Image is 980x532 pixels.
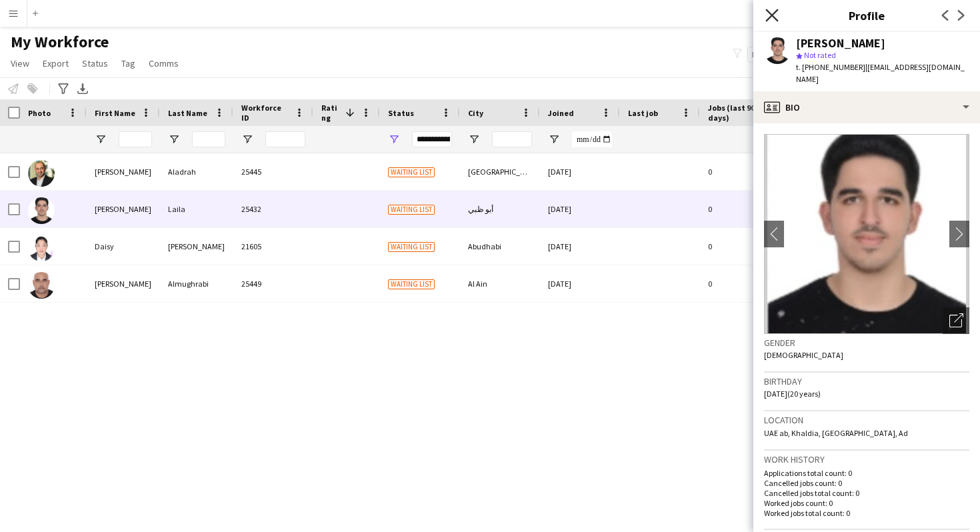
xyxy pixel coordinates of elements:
div: [PERSON_NAME] [87,265,160,302]
button: Open Filter Menu [468,133,480,145]
span: Last Name [168,108,207,118]
span: Jobs (last 90 days) [708,103,763,123]
div: 0 [700,191,787,227]
span: Last job [628,108,658,118]
div: [DATE] [540,153,620,190]
h3: Gender [764,337,969,349]
a: Status [77,55,113,72]
div: 25445 [233,153,313,190]
span: t. [PHONE_NUMBER] [796,62,865,72]
img: Mohammad Almughrabi [28,272,55,299]
span: Workforce ID [241,103,289,123]
span: | [EMAIL_ADDRESS][DOMAIN_NAME] [796,62,965,84]
div: Abudhabi [460,228,540,265]
span: Waiting list [388,279,435,289]
span: Status [82,57,108,69]
a: Comms [143,55,184,72]
p: Worked jobs total count: 0 [764,508,969,518]
input: Joined Filter Input [572,131,612,147]
span: Rating [321,103,340,123]
span: [DATE] (20 years) [764,389,821,399]
app-action-btn: Export XLSX [75,81,91,97]
span: Not rated [804,50,836,60]
input: City Filter Input [492,131,532,147]
div: 21605 [233,228,313,265]
div: Almughrabi [160,265,233,302]
img: Ahmad Aladrah [28,160,55,187]
h3: Profile [753,7,980,24]
button: Open Filter Menu [241,133,253,145]
span: View [11,57,29,69]
a: Tag [116,55,141,72]
p: Cancelled jobs count: 0 [764,478,969,488]
div: [DATE] [540,228,620,265]
a: Export [37,55,74,72]
div: [PERSON_NAME] [87,191,160,227]
div: Open photos pop-in [943,307,969,334]
div: Daisy [87,228,160,265]
img: Crew avatar or photo [764,134,969,334]
h3: Birthday [764,375,969,387]
div: [PERSON_NAME] [87,153,160,190]
div: 0 [700,153,787,190]
span: Waiting list [388,205,435,215]
button: Open Filter Menu [95,133,107,145]
div: [GEOGRAPHIC_DATA] [460,153,540,190]
input: Workforce ID Filter Input [265,131,305,147]
span: City [468,108,483,118]
span: Status [388,108,414,118]
span: Waiting list [388,167,435,177]
div: أبو ظبي [460,191,540,227]
img: Daisy Fernandez [28,235,55,261]
p: Applications total count: 0 [764,468,969,478]
app-action-btn: Advanced filters [55,81,71,97]
button: Open Filter Menu [548,133,560,145]
img: Ahmad Laila [28,197,55,224]
span: Tag [121,57,135,69]
div: Aladrah [160,153,233,190]
div: 0 [700,228,787,265]
span: Comms [149,57,179,69]
input: First Name Filter Input [119,131,152,147]
div: [PERSON_NAME] [796,37,885,49]
div: 25449 [233,265,313,302]
span: UAE ab, Khaldia, [GEOGRAPHIC_DATA], Ad [764,428,908,438]
span: Photo [28,108,51,118]
span: Joined [548,108,574,118]
p: Cancelled jobs total count: 0 [764,488,969,498]
span: Export [43,57,69,69]
h3: Location [764,414,969,426]
div: [DATE] [540,191,620,227]
div: Al Ain [460,265,540,302]
div: [DATE] [540,265,620,302]
div: 0 [700,265,787,302]
h3: Work history [764,453,969,465]
span: Waiting list [388,242,435,252]
p: Worked jobs count: 0 [764,498,969,508]
div: Laila [160,191,233,227]
input: Last Name Filter Input [192,131,225,147]
span: First Name [95,108,135,118]
button: Open Filter Menu [168,133,180,145]
div: [PERSON_NAME] [160,228,233,265]
div: 25432 [233,191,313,227]
span: [DEMOGRAPHIC_DATA] [764,350,843,360]
div: Bio [753,91,980,123]
button: Everyone10,637 [747,47,818,63]
a: View [5,55,35,72]
span: My Workforce [11,32,109,52]
button: Open Filter Menu [388,133,400,145]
